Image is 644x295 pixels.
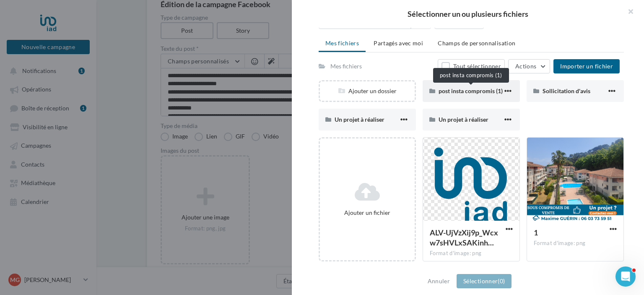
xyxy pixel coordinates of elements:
[374,39,423,47] span: Partagés avec moi
[560,63,613,70] span: Importer un fichier
[430,250,513,257] div: Format d'image: png
[457,274,512,288] button: Sélectionner(0)
[498,277,505,285] span: (0)
[320,87,415,95] div: Ajouter un dossier
[438,39,515,47] span: Champs de personnalisation
[534,228,538,237] span: 1
[430,228,498,247] span: ALV-UjVzXij9p_Wcxw7sHVLxSAKinhFeBDUi0sEg4LBeJNgJ2thhBrk
[543,87,590,94] span: Sollicitation d'avis
[439,87,503,94] span: post insta compromis (1)
[515,63,536,70] span: Actions
[323,209,411,217] div: Ajouter un fichier
[325,39,359,47] span: Mes fichiers
[433,68,509,83] div: post insta compromis (1)
[438,59,505,73] button: Tout sélectionner
[534,240,617,247] div: Format d'image: png
[424,276,453,286] button: Annuler
[553,59,620,73] button: Importer un fichier
[305,10,631,18] h2: Sélectionner un ou plusieurs fichiers
[330,62,362,70] div: Mes fichiers
[439,116,488,123] span: Un projet à réaliser
[335,116,384,123] span: Un projet à réaliser
[508,59,550,73] button: Actions
[615,266,636,287] iframe: Intercom live chat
